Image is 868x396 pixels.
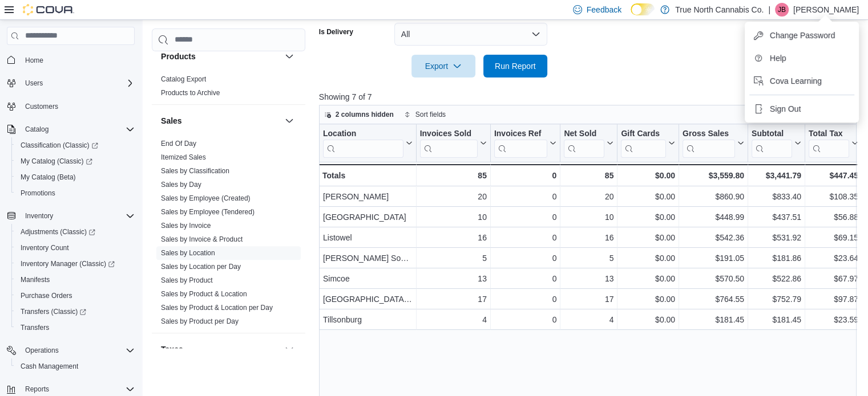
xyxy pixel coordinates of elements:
[16,225,135,239] span: Adjustments (Classic)
[16,138,103,152] a: Classification (Classic)
[809,128,849,139] div: Total Tax
[419,128,477,139] div: Invoices Sold
[161,317,239,325] a: Sales by Product per Day
[161,180,201,189] span: Sales by Day
[683,231,744,244] div: $542.36
[411,55,475,77] button: Export
[16,241,135,255] span: Inventory Count
[161,115,280,126] button: Sales
[11,358,139,374] button: Cash Management
[675,3,764,17] p: True North Cannabis Co.
[483,55,547,77] button: Run Report
[16,257,135,271] span: Inventory Manager (Classic)
[21,291,72,300] span: Purchase Orders
[494,251,556,265] div: 0
[16,305,91,319] a: Transfers (Classic)
[809,231,858,244] div: $69.15
[21,362,78,371] span: Cash Management
[2,121,139,137] button: Catalog
[11,224,139,240] a: Adjustments (Classic)
[621,231,675,244] div: $0.00
[809,292,858,306] div: $97.87
[419,272,486,285] div: 13
[749,26,854,44] button: Change Password
[23,4,74,15] img: Cova
[152,72,305,104] div: Products
[770,103,801,115] span: Sign Out
[16,241,74,255] a: Inventory Count
[161,75,206,83] a: Catalog Export
[16,273,54,287] a: Manifests
[419,313,486,326] div: 4
[2,342,139,358] button: Operations
[11,272,139,288] button: Manifests
[161,153,206,162] span: Itemized Sales
[419,128,486,157] button: Invoices Sold
[621,128,666,139] div: Gift Cards
[323,210,413,224] div: [GEOGRAPHIC_DATA]
[564,128,604,157] div: Net Sold
[752,251,801,265] div: $181.86
[11,185,139,201] button: Promotions
[25,102,58,111] span: Customers
[161,221,211,230] span: Sales by Invoice
[161,317,239,326] span: Sales by Product per Day
[494,231,556,244] div: 0
[621,128,675,157] button: Gift Cards
[319,27,353,36] label: Is Delivery
[161,139,196,148] span: End Of Day
[419,231,486,244] div: 16
[282,342,296,356] button: Taxes
[282,50,296,63] button: Products
[161,262,241,271] span: Sales by Location per Day
[21,53,135,67] span: Home
[16,154,97,168] a: My Catalog (Classic)
[21,307,86,316] span: Transfers (Classic)
[683,251,744,265] div: $191.05
[809,251,858,265] div: $23.64
[323,231,413,244] div: Listowel
[161,75,206,84] span: Catalog Export
[161,51,280,62] button: Products
[323,128,403,157] div: Location
[11,256,139,272] a: Inventory Manager (Classic)
[25,385,49,394] span: Reports
[809,313,858,326] div: $23.59
[793,3,859,17] p: [PERSON_NAME]
[16,154,135,168] span: My Catalog (Classic)
[809,128,858,157] button: Total Tax
[21,275,50,284] span: Manifests
[621,190,675,203] div: $0.00
[11,153,139,169] a: My Catalog (Classic)
[161,344,280,355] button: Taxes
[323,128,403,139] div: Location
[418,55,469,77] span: Export
[16,289,77,303] a: Purchase Orders
[161,276,213,284] a: Sales by Product
[161,248,215,258] span: Sales by Location
[683,272,744,285] div: $570.50
[770,30,835,41] span: Change Password
[21,123,53,136] button: Catalog
[621,128,666,157] div: Gift Card Sales
[752,231,801,244] div: $531.92
[752,169,801,182] div: $3,441.79
[21,54,48,67] a: Home
[752,272,801,285] div: $522.86
[621,292,675,306] div: $0.00
[161,194,251,203] span: Sales by Employee (Created)
[2,98,139,115] button: Customers
[16,321,54,334] a: Transfers
[161,290,247,298] a: Sales by Product & Location
[2,52,139,68] button: Home
[16,257,119,271] a: Inventory Manager (Classic)
[21,382,54,396] button: Reports
[621,251,675,265] div: $0.00
[161,181,201,189] a: Sales by Day
[161,235,243,243] a: Sales by Invoice & Product
[494,210,556,224] div: 0
[25,56,43,65] span: Home
[161,208,255,216] a: Sales by Employee (Tendered)
[564,128,604,139] div: Net Sold
[11,304,139,320] a: Transfers (Classic)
